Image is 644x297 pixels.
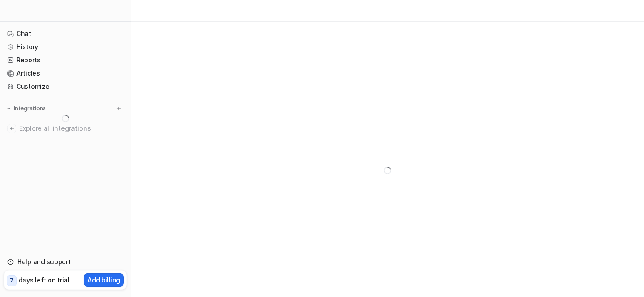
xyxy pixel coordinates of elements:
button: Integrations [4,104,49,113]
a: Help and support [4,256,127,268]
a: Chat [4,27,127,40]
a: Articles [4,67,127,80]
a: Reports [4,54,127,67]
a: Explore all integrations [4,122,127,135]
button: Add billing [84,273,124,287]
span: Explore all integrations [19,121,123,136]
p: 7 [10,277,14,285]
img: menu_add.svg [116,105,122,112]
p: Add billing [87,275,120,285]
a: Customize [4,80,127,93]
a: History [4,41,127,53]
img: explore all integrations [7,124,16,133]
img: expand menu [5,105,12,112]
p: Integrations [14,105,46,112]
p: days left on trial [19,275,70,285]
